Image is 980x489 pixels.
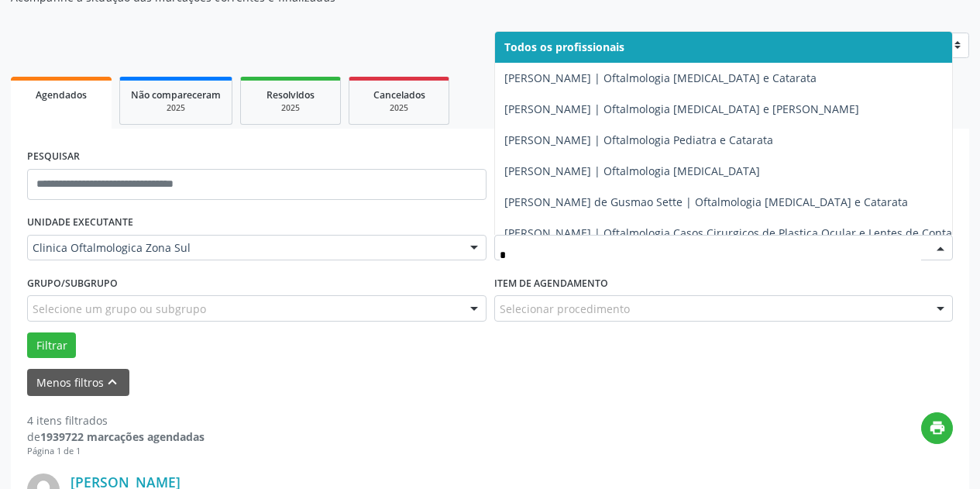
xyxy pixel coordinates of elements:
[504,71,817,85] span: [PERSON_NAME] | Oftalmologia [MEDICAL_DATA] e Catarata
[929,419,946,436] i: print
[504,40,624,54] span: Todos os profissionais
[27,145,80,169] label: PESQUISAR
[504,102,859,116] span: [PERSON_NAME] | Oftalmologia [MEDICAL_DATA] e [PERSON_NAME]
[104,374,121,391] i: keyboard_arrow_up
[33,301,206,317] span: Selecione um grupo ou subgrupo
[494,271,608,295] label: Item de agendamento
[504,195,908,209] span: [PERSON_NAME] de Gusmao Sette | Oftalmologia [MEDICAL_DATA] e Catarata
[373,88,425,102] span: Cancelados
[36,88,87,102] span: Agendados
[131,102,221,114] div: 2025
[252,102,329,114] div: 2025
[33,240,455,256] span: Clinica Oftalmologica Zona Sul
[500,301,630,317] span: Selecionar procedimento
[27,369,129,396] button: Menos filtroskeyboard_arrow_up
[504,164,760,178] span: [PERSON_NAME] | Oftalmologia [MEDICAL_DATA]
[40,429,205,444] strong: 1939722 marcações agendadas
[504,226,962,240] span: [PERSON_NAME] | Oftalmologia Casos Cirurgicos de Plastica Ocular e Lentes de Contato
[27,429,205,445] div: de
[27,445,205,458] div: Página 1 de 1
[921,412,953,444] button: print
[27,271,118,295] label: Grupo/Subgrupo
[266,88,315,102] span: Resolvidos
[27,332,76,359] button: Filtrar
[504,133,773,147] span: [PERSON_NAME] | Oftalmologia Pediatra e Catarata
[131,88,221,102] span: Não compareceram
[27,211,133,235] label: UNIDADE EXECUTANTE
[27,412,205,429] div: 4 itens filtrados
[360,102,438,114] div: 2025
